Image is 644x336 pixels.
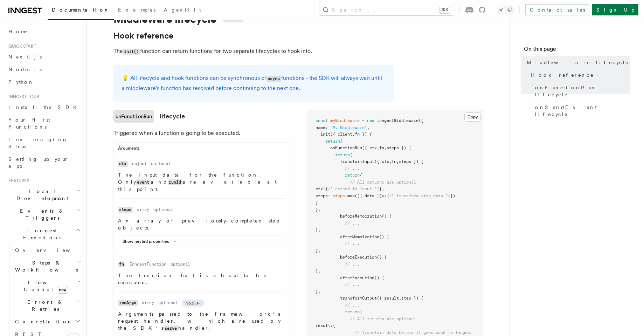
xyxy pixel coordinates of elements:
span: .map [345,193,355,198]
span: Local Development [6,188,76,202]
span: () { [379,234,389,239]
a: Install the SDK [6,101,82,114]
span: , [318,268,320,273]
span: // ... [345,282,360,287]
span: // ... [345,303,360,308]
p: Triggered when a function is going to be executed. [113,128,290,138]
dd: optional [158,300,178,306]
span: { [340,139,342,144]
code: reqArgs [118,300,138,306]
span: , [318,289,320,294]
span: ctx [316,186,323,191]
button: Flow Controlnew [12,276,82,296]
span: fn [379,145,384,150]
span: steps [333,193,345,198]
span: { [360,309,362,314]
span: new [57,286,68,294]
span: ({ client [330,132,352,137]
span: const [316,118,328,123]
button: Inngest Functions [6,224,82,244]
span: { [325,186,328,191]
span: }) [450,193,455,198]
button: Cancellation [12,315,82,328]
span: Hook reference [531,71,594,78]
span: : [323,186,325,191]
a: Leveraging Steps [6,133,82,153]
p: Arguments passed to the framework's request handler, which are used by the SDK's handler. [118,310,285,332]
span: } [316,207,318,212]
span: , [389,159,392,164]
span: , [382,186,384,191]
span: , [318,227,320,232]
span: Inngest tour [6,94,39,100]
span: , [399,296,401,301]
span: Features [6,178,29,184]
a: Documentation [48,2,114,20]
span: step }) { [401,296,423,301]
span: Examples [118,7,155,13]
a: Hook reference [528,69,630,81]
a: Your first Functions [6,114,82,133]
code: async [266,76,281,82]
span: , [352,132,355,137]
span: Events & Triggers [6,207,76,221]
span: ({ [418,118,423,123]
code: onFunctionRun [113,110,154,123]
span: // ... [345,262,360,267]
a: AgentKit [160,2,205,19]
button: Show nested properties [123,239,179,244]
p: 💡 All lifecycle and hook functions can be synchronous or functions - the SDK will always wait unt... [122,73,385,93]
span: onFunctionRun lifecycle [535,84,630,98]
dd: optional [153,207,173,212]
span: fn }) { [355,132,372,137]
button: Steps & Workflows [12,256,82,276]
span: return [325,139,340,144]
a: Setting up your app [6,153,82,172]
span: // Transform data before it goes back to Inngest [355,330,472,335]
span: afterMemoization [340,234,379,239]
span: : [325,125,328,130]
span: // ... [345,241,360,246]
p: An array of previously-completed step objects. [118,217,285,231]
code: fn [118,261,125,267]
code: init() [123,49,140,55]
span: Cancellation [12,318,73,325]
p: The input data for the function. Only and are available at this point. [118,171,285,193]
kbd: ⌘K [440,6,450,13]
span: result [316,323,330,328]
span: Next.js [8,54,42,60]
code: runId [168,179,182,185]
dd: array [137,207,149,212]
a: Node.js [6,63,82,76]
span: Middleware lifecycle [527,59,629,66]
span: /* transform step data */ [389,193,450,198]
span: } [316,289,318,294]
span: ({ ctx [362,145,377,150]
a: Contact sales [525,4,589,15]
span: // ... [345,166,360,171]
span: , [396,159,399,164]
span: steps }) { [399,159,423,164]
span: } [316,248,318,253]
span: onFunctionRun [330,145,362,150]
span: : [330,323,333,328]
span: AgentKit [164,7,201,13]
span: // All returns are optional [350,316,416,321]
button: Copy [464,112,481,122]
dd: optional [151,161,171,166]
span: { [350,152,352,157]
button: Events & Triggers [6,205,82,224]
code: ctx [118,161,128,167]
dd: object [132,161,147,166]
span: /* extend fn input */ [328,186,379,191]
span: fn [392,159,396,164]
span: beforeMemoization [340,214,382,219]
span: } [379,186,382,191]
span: , [384,145,387,150]
span: Install the SDK [8,104,81,110]
span: Quick start [6,43,36,49]
span: } [316,268,318,273]
button: Local Development [6,185,82,205]
span: } [316,200,318,205]
span: => [382,193,387,198]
